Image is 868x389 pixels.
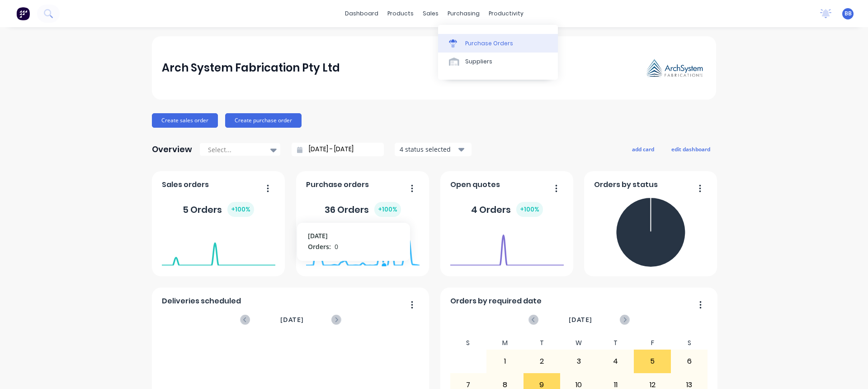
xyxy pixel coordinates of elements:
div: 4 Orders [471,202,543,217]
span: [DATE] [569,315,592,325]
div: + 100 % [374,202,401,217]
span: [DATE] [280,315,304,325]
div: purchasing [443,7,484,20]
div: + 100 % [516,202,543,217]
div: M [486,336,524,350]
div: Suppliers [465,58,492,66]
div: 5 Orders [183,202,254,217]
img: Arch System Fabrication Pty Ltd [643,56,706,80]
div: Arch System Fabrication Pty Ltd [162,59,340,77]
div: Overview [152,140,192,158]
button: edit dashboard [665,143,716,155]
div: productivity [484,7,528,20]
span: Orders by status [594,179,658,190]
div: 4 [598,350,634,373]
a: Suppliers [438,53,558,71]
div: 5 [634,350,670,373]
div: S [450,336,487,350]
div: + 100 % [227,202,254,217]
div: T [524,336,561,350]
button: add card [626,143,660,155]
div: sales [418,7,443,20]
button: 4 status selected [395,143,472,156]
img: Factory [16,7,30,20]
span: Sales orders [162,179,209,190]
div: 4 status selected [400,144,457,154]
a: dashboard [340,7,383,20]
div: 2 [524,350,560,373]
span: Purchase orders [306,179,369,190]
div: F [634,336,671,350]
button: Create purchase order [225,113,302,128]
div: T [597,336,634,350]
div: Purchase Orders [465,39,513,48]
div: W [560,336,597,350]
span: Open quotes [450,179,500,190]
div: 36 Orders [325,202,401,217]
div: products [383,7,418,20]
div: 1 [487,350,523,373]
a: Purchase Orders [438,34,558,52]
span: Orders by required date [450,296,542,307]
div: S [671,336,708,350]
div: 3 [561,350,597,373]
button: Create sales order [152,113,218,128]
span: BB [844,10,852,18]
div: 6 [671,350,708,373]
